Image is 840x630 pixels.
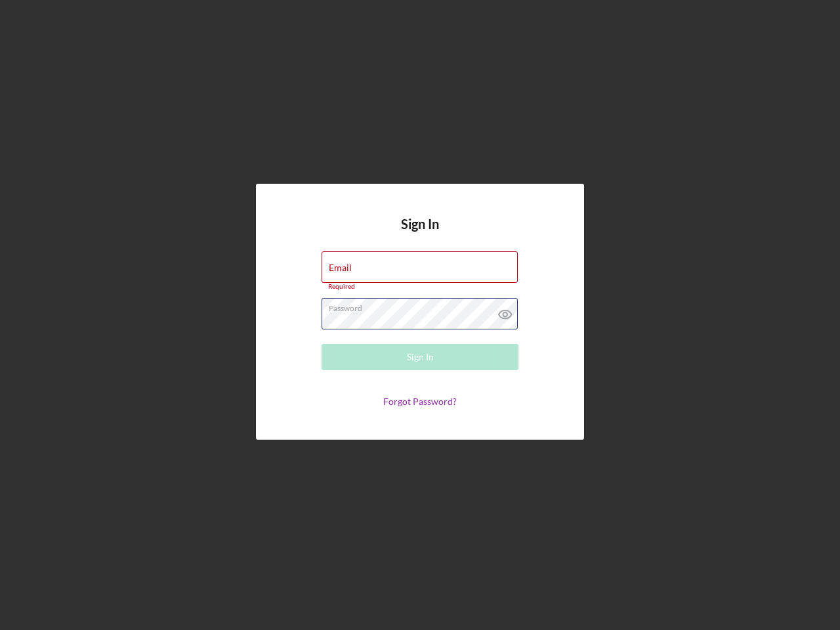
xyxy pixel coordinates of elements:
label: Email [329,262,352,273]
div: Required [322,283,518,291]
label: Password [329,299,518,313]
a: Forgot Password? [383,396,457,407]
button: Sign In [322,344,518,370]
h4: Sign In [401,217,439,251]
div: Sign In [407,344,434,370]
